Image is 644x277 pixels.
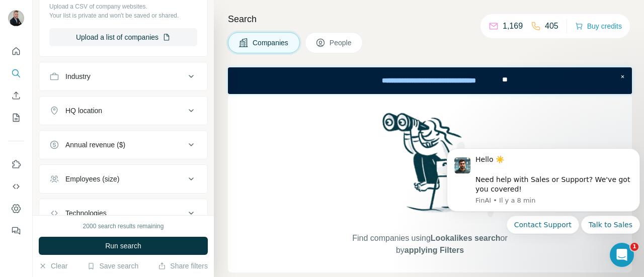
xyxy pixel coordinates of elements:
div: Annual revenue ($) [65,140,125,150]
img: Surfe Illustration - Stars [430,134,521,225]
span: 1 [630,243,638,251]
button: Run search [39,237,208,255]
div: Employees (size) [65,174,119,184]
p: Your list is private and won't be saved or shared. [49,11,197,20]
button: Use Surfe API [8,177,24,196]
iframe: Intercom live chat [610,243,634,267]
button: Share filters [158,261,208,271]
div: HQ location [65,106,102,116]
h4: Search [228,12,632,26]
button: Annual revenue ($) [39,133,207,157]
button: HQ location [39,99,207,123]
button: Industry [39,64,207,88]
div: Technologies [65,208,107,218]
p: Upload a CSV of company websites. [49,2,197,11]
button: Clear [39,261,67,271]
button: Feedback [8,222,24,240]
button: Employees (size) [39,167,207,191]
span: applying Filters [405,246,464,254]
button: Enrich CSV [8,86,24,105]
button: Buy credits [575,19,622,33]
p: 405 [545,20,558,32]
img: Surfe Illustration - Woman searching with binoculars [378,110,482,222]
span: Run search [105,241,141,251]
div: Industry [65,71,91,81]
button: My lists [8,109,24,127]
iframe: Banner [228,67,632,94]
img: Avatar [8,10,24,26]
button: Technologies [39,201,207,225]
span: People [330,38,353,48]
button: Dashboard [8,200,24,218]
span: Lookalikes search [431,234,501,242]
p: 1,169 [503,20,523,32]
iframe: Intercom notifications message [443,137,644,272]
button: Upload a list of companies [49,28,197,46]
button: Quick start [8,42,24,60]
button: Save search [87,261,138,271]
div: 2000 search results remaining [83,222,164,231]
button: Use Surfe on LinkedIn [8,155,24,173]
span: Find companies using or by [349,232,510,256]
span: Companies [253,38,289,48]
button: Search [8,64,24,82]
